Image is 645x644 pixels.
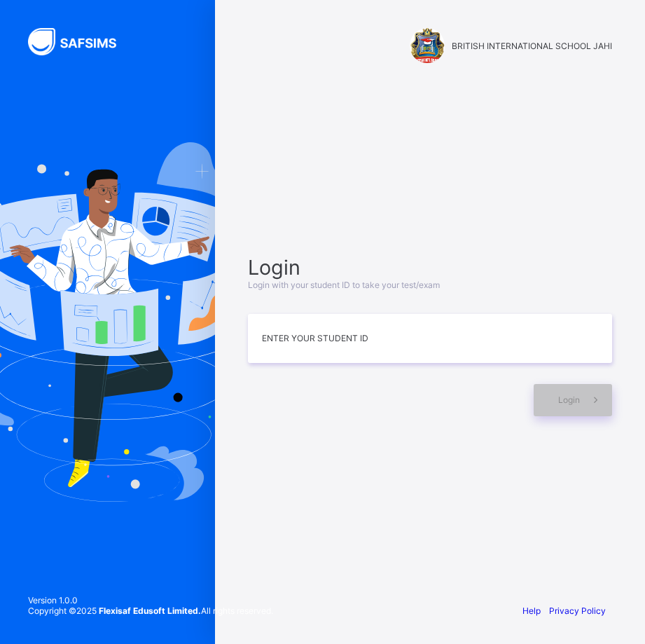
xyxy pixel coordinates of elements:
img: SAFSIMS Logo [28,28,133,55]
span: Copyright © 2025 All rights reserved. [28,605,273,616]
span: Login [558,395,580,405]
span: Login [248,255,612,280]
a: Privacy Policy [549,605,606,616]
strong: Flexisaf Edusoft Limited. [99,605,201,616]
span: BRITISH INTERNATIONAL SCHOOL JAHI [452,41,612,51]
span: Login with your student ID to take your test/exam [248,280,440,290]
span: Version 1.0.0 [28,595,273,605]
a: Help [522,605,541,616]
